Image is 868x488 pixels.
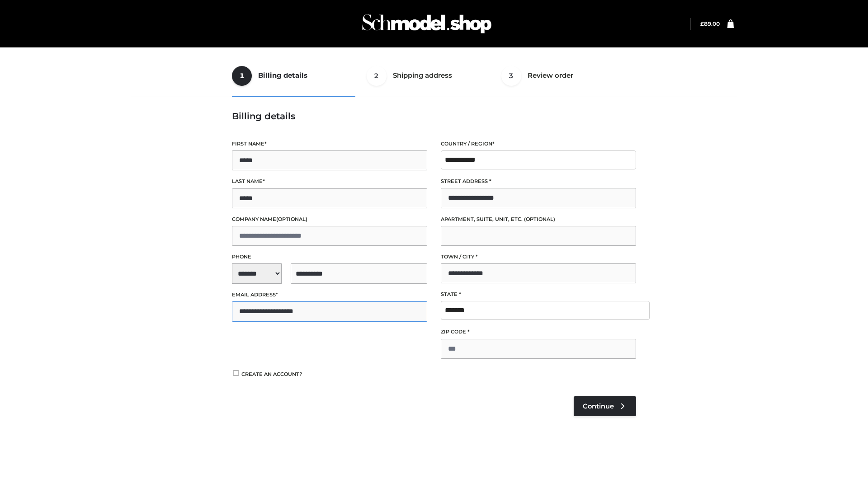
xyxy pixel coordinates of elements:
label: Apartment, suite, unit, etc. [441,215,636,224]
label: ZIP Code [441,328,636,336]
bdi: 89.00 [700,20,720,27]
label: Last name [232,177,427,186]
span: (optional) [524,216,555,222]
span: (optional) [276,216,307,222]
label: Phone [232,253,427,261]
span: Create an account? [241,371,302,377]
a: Continue [574,396,636,416]
label: State [441,290,636,299]
h3: Billing details [232,111,636,122]
input: Create an account? [232,370,240,376]
label: Street address [441,177,636,186]
span: £ [700,20,704,27]
span: Continue [583,402,614,410]
label: Country / Region [441,140,636,148]
label: Company name [232,215,427,224]
label: Town / City [441,253,636,261]
label: Email address [232,291,427,299]
img: Schmodel Admin 964 [359,6,495,42]
label: First name [232,140,427,148]
a: £89.00 [700,20,720,27]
